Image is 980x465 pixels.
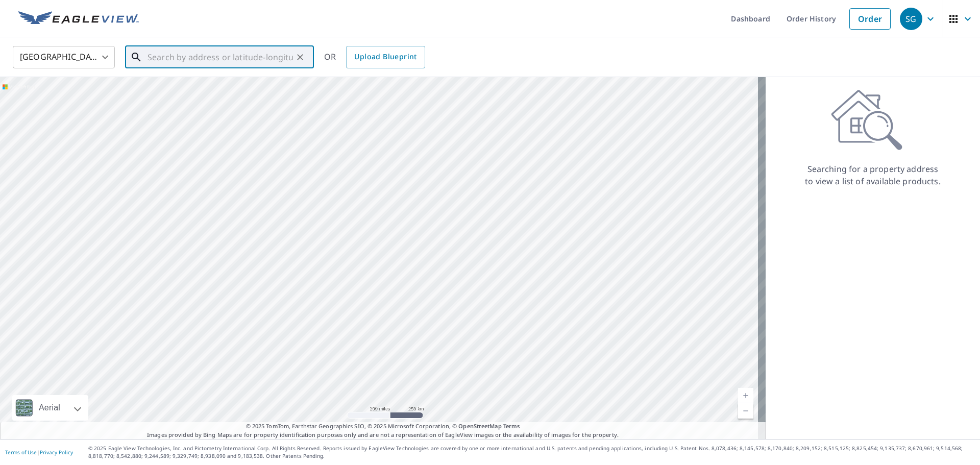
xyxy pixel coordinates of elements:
[738,403,753,419] a: Current Level 5, Zoom Out
[36,395,63,421] div: Aerial
[13,43,115,71] div: [GEOGRAPHIC_DATA]
[18,11,139,27] img: EV Logo
[346,46,425,68] a: Upload Blueprint
[503,422,520,430] a: Terms
[354,51,416,63] span: Upload Blueprint
[293,50,307,64] button: Clear
[324,46,425,68] div: OR
[246,422,520,431] span: © 2025 TomTom, Earthstar Geographics SIO, © 2025 Microsoft Corporation, ©
[5,449,37,456] a: Terms of Use
[88,445,975,460] p: © 2025 Eagle View Technologies, Inc. and Pictometry International Corp. All Rights Reserved. Repo...
[12,395,88,421] div: Aerial
[148,43,293,71] input: Search by address or latitude-longitude
[738,388,753,403] a: Current Level 5, Zoom In
[804,163,941,187] p: Searching for a property address to view a list of available products.
[849,8,891,30] a: Order
[458,422,501,430] a: OpenStreetMap
[900,8,922,30] div: SG
[5,449,73,455] p: |
[40,449,73,456] a: Privacy Policy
